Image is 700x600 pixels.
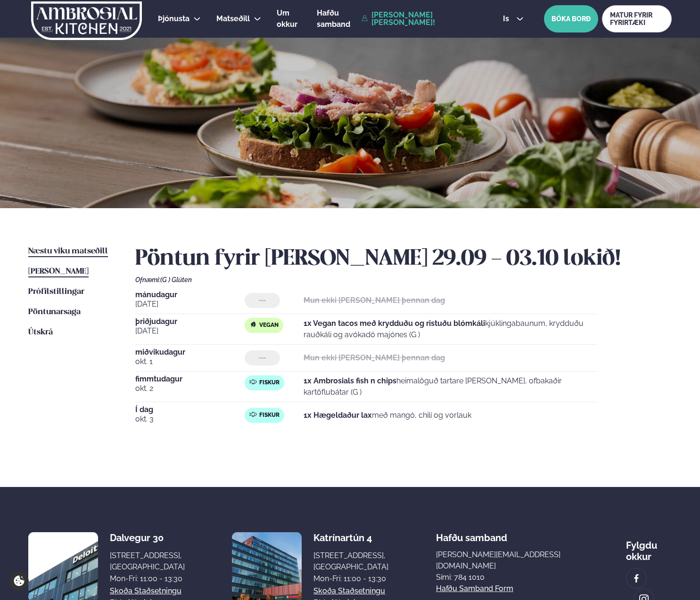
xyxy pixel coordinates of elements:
span: okt. 3 [135,414,245,425]
p: Sími: 784 1010 [436,572,579,583]
span: Vegan [259,322,279,329]
a: Næstu viku matseðill [28,246,108,257]
a: [PERSON_NAME] [PERSON_NAME]! [362,11,482,26]
a: Hafðu samband [317,8,357,30]
p: kjúklingabaunum, krydduðu rauðkáli og avókadó majónes (G ) [304,318,597,341]
a: Þjónusta [158,13,189,24]
a: Hafðu samband form [436,583,513,594]
a: [PERSON_NAME][EMAIL_ADDRESS][DOMAIN_NAME] [436,549,579,572]
img: image alt [631,573,642,584]
strong: 1x Vegan tacos með krydduðu og ristuðu blómkáli [304,319,485,328]
span: okt. 2 [135,383,245,394]
a: Pöntunarsaga [28,307,81,318]
p: með mangó, chilí og vorlauk [304,410,471,421]
span: miðvikudagur [135,349,245,356]
span: Um okkur [277,8,297,29]
a: Prófílstillingar [28,286,84,298]
span: þriðjudagur [135,318,245,325]
button: is [495,15,531,23]
img: logo [30,1,143,40]
span: Hafðu samband [436,525,507,543]
span: Næstu viku matseðill [28,247,108,255]
img: Vegan.svg [249,321,257,328]
span: Prófílstillingar [28,288,84,296]
span: Hafðu samband [317,8,350,29]
div: Dalvegur 30 [110,532,185,543]
a: Matseðill [216,13,250,24]
span: Í dag [135,406,245,414]
span: [PERSON_NAME] [28,268,89,276]
div: [STREET_ADDRESS], [GEOGRAPHIC_DATA] [313,550,388,573]
div: Ofnæmi: [135,276,672,284]
a: Útskrá [28,327,53,338]
span: mánudagur [135,291,245,299]
a: image alt [626,568,646,588]
span: --- [259,354,266,362]
button: BÓKA BORÐ [544,5,598,32]
p: heimalöguð tartare [PERSON_NAME], ofbakaðir kartöflubátar (G ) [304,375,597,398]
img: fish.svg [249,411,257,418]
span: okt. 1 [135,356,245,367]
span: Fiskur [259,379,280,387]
div: Mon-Fri: 11:00 - 13:30 [313,573,388,584]
span: Matseðill [216,14,250,23]
img: fish.svg [249,378,257,386]
span: fimmtudagur [135,375,245,383]
span: (G ) Glúten [160,276,192,284]
a: Skoða staðsetningu [110,585,181,597]
h2: Pöntun fyrir [PERSON_NAME] 29.09 - 03.10 lokið! [135,246,672,272]
span: Þjónusta [158,14,189,23]
a: [PERSON_NAME] [28,266,89,277]
span: Fiskur [259,412,280,419]
div: Mon-Fri: 11:00 - 13:30 [110,573,185,584]
div: [STREET_ADDRESS], [GEOGRAPHIC_DATA] [110,550,185,573]
span: is [503,15,512,23]
strong: 1x Ambrosials fish n chips [304,376,396,385]
div: Katrínartún 4 [313,532,388,543]
strong: Mun ekki [PERSON_NAME] þennan dag [304,296,445,305]
a: Cookie settings [9,571,29,591]
span: Pöntunarsaga [28,308,81,316]
span: [DATE] [135,325,245,337]
strong: 1x Hægeldaður lax [304,411,372,420]
div: Fylgdu okkur [626,532,672,562]
a: Skoða staðsetningu [313,585,385,597]
span: --- [259,297,266,304]
span: [DATE] [135,299,245,310]
a: Um okkur [277,8,301,30]
strong: Mun ekki [PERSON_NAME] þennan dag [304,353,445,362]
span: Útskrá [28,328,53,336]
a: MATUR FYRIR FYRIRTÆKI [602,5,672,32]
